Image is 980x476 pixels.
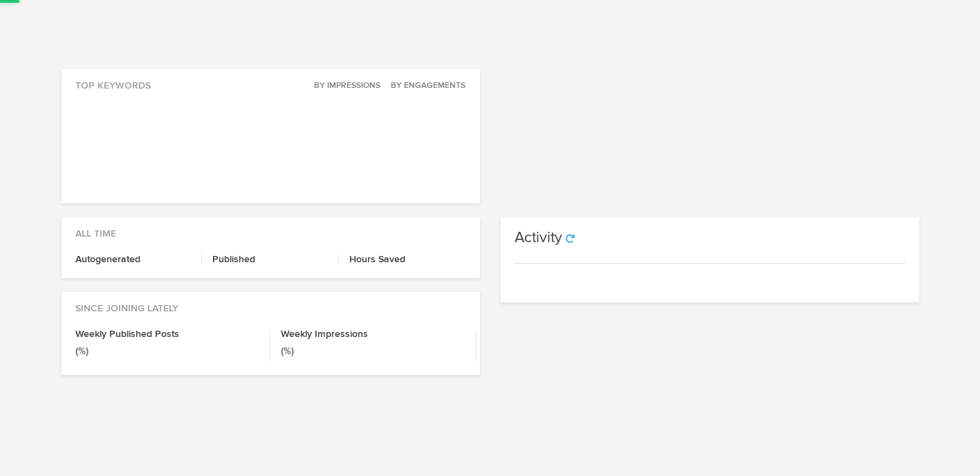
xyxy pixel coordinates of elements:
h4: Weekly Impressions [281,329,465,339]
h4: Weekly Published Posts [75,329,260,339]
div: Since Joining Lately [62,292,480,315]
button: By Impressions [306,79,381,93]
h4: Published [212,255,328,264]
small: (%) [281,347,294,356]
h4: Hours Saved [349,255,465,264]
small: (%) [75,347,89,356]
h4: Autogenerated [75,255,191,264]
div: Top Keywords [62,69,480,93]
button: By Engagements [383,79,466,93]
div: All Time [62,217,480,241]
h3: Activity [515,230,562,246]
